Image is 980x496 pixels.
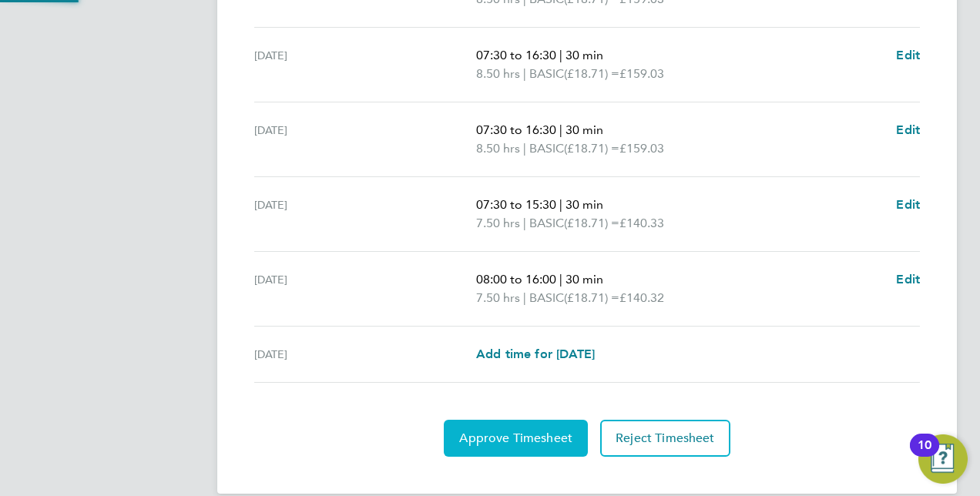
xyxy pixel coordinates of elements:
span: BASIC [529,65,564,83]
span: BASIC [529,139,564,158]
a: Edit [896,121,920,139]
span: (£18.71) = [564,66,619,81]
span: 07:30 to 16:30 [476,122,556,137]
span: 30 min [566,122,603,137]
span: | [523,290,526,305]
button: Approve Timesheet [444,420,588,457]
button: Reject Timesheet [600,420,730,457]
div: [DATE] [254,121,476,158]
span: | [559,272,562,287]
span: £140.33 [619,216,664,230]
div: [DATE] [254,46,476,83]
span: 30 min [566,48,603,62]
a: Edit [896,46,920,65]
span: £140.32 [619,290,664,305]
a: Add time for [DATE] [476,345,595,364]
span: Add time for [DATE] [476,347,595,361]
span: 07:30 to 16:30 [476,48,556,62]
span: Edit [896,197,920,212]
span: Approve Timesheet [459,431,572,446]
span: Edit [896,48,920,62]
span: £159.03 [619,141,664,156]
span: £159.03 [619,66,664,81]
span: BASIC [529,289,564,307]
span: 7.50 hrs [476,216,520,230]
span: 8.50 hrs [476,66,520,81]
span: 7.50 hrs [476,290,520,305]
span: 08:00 to 16:00 [476,272,556,287]
div: [DATE] [254,270,476,307]
span: 8.50 hrs [476,141,520,156]
span: | [559,48,562,62]
a: Edit [896,270,920,289]
span: (£18.71) = [564,216,619,230]
span: Edit [896,272,920,287]
span: Edit [896,122,920,137]
span: | [523,66,526,81]
div: 10 [918,445,931,465]
a: Edit [896,196,920,214]
span: 30 min [566,272,603,287]
button: Open Resource Center, 10 new notifications [918,434,968,484]
span: 07:30 to 15:30 [476,197,556,212]
span: | [559,122,562,137]
span: | [559,197,562,212]
span: | [523,141,526,156]
span: BASIC [529,214,564,233]
span: Reject Timesheet [616,431,715,446]
div: [DATE] [254,196,476,233]
span: 30 min [566,197,603,212]
span: | [523,216,526,230]
div: [DATE] [254,345,476,364]
span: (£18.71) = [564,290,619,305]
span: (£18.71) = [564,141,619,156]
